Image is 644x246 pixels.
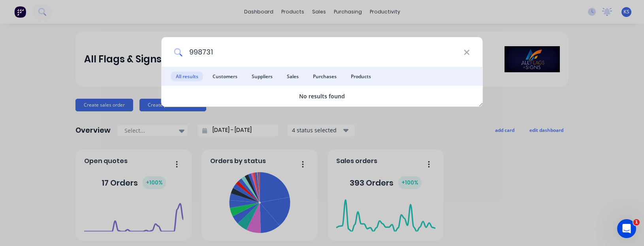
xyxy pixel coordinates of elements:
span: Sales [282,71,303,81]
span: 1 [633,219,640,225]
span: Customers [208,71,242,81]
span: Products [346,71,376,81]
span: All results [171,71,203,81]
span: Purchases [308,71,341,81]
input: Start typing a customer or supplier name to create a new order... [183,37,463,67]
span: Suppliers [247,71,277,81]
div: No results found [162,92,483,100]
iframe: Intercom live chat [617,219,636,238]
